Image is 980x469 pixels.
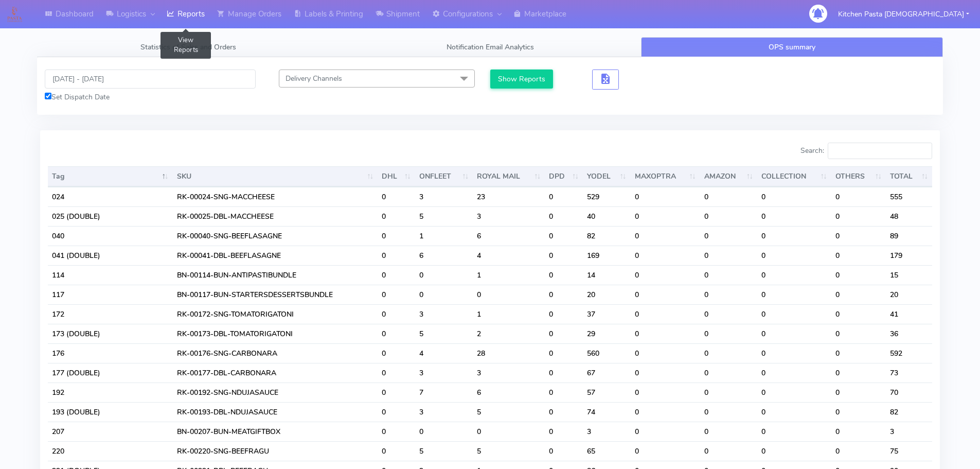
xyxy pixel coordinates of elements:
[173,363,378,383] td: RK-00177-DBL-CARBONARA
[631,324,700,343] td: 0
[757,422,831,441] td: 0
[545,187,583,206] td: 0
[831,304,886,324] td: 0
[473,324,545,343] td: 2
[545,206,583,226] td: 0
[45,92,256,102] div: Set Dispatch Date
[48,343,173,363] td: 176
[583,166,631,187] th: YODEL : activate to sort column ascending
[173,285,378,304] td: BN-00117-BUN-STARTERSDESSERTSBUNDLE
[473,285,545,304] td: 0
[48,166,173,187] th: Tag: activate to sort column descending
[831,422,886,441] td: 0
[831,226,886,246] td: 0
[545,265,583,285] td: 0
[173,441,378,461] td: RK-00220-SNG-BEEFRAGU
[831,187,886,206] td: 0
[583,422,631,441] td: 3
[757,246,831,265] td: 0
[583,187,631,206] td: 529
[886,363,932,383] td: 73
[415,226,473,246] td: 1
[700,324,757,343] td: 0
[830,4,977,25] button: Kitchen Pasta [DEMOGRAPHIC_DATA]
[757,285,831,304] td: 0
[769,42,815,52] span: OPS summary
[631,363,700,383] td: 0
[473,441,545,461] td: 5
[415,363,473,383] td: 3
[700,246,757,265] td: 0
[631,285,700,304] td: 0
[545,402,583,422] td: 0
[583,402,631,422] td: 74
[415,265,473,285] td: 0
[700,304,757,324] td: 0
[48,441,173,461] td: 220
[378,402,415,422] td: 0
[378,246,415,265] td: 0
[415,441,473,461] td: 5
[173,304,378,324] td: RK-00172-SNG-TOMATORIGATONI
[700,265,757,285] td: 0
[583,383,631,402] td: 57
[45,70,256,89] input: Pick the Daterange
[886,441,932,461] td: 75
[545,363,583,383] td: 0
[378,206,415,226] td: 0
[700,383,757,402] td: 0
[700,206,757,226] td: 0
[473,304,545,324] td: 1
[631,226,700,246] td: 0
[473,363,545,383] td: 3
[415,383,473,402] td: 7
[831,343,886,363] td: 0
[757,304,831,324] td: 0
[583,226,631,246] td: 82
[173,422,378,441] td: BN-00207-BUN-MEATGIFTBOX
[378,383,415,402] td: 0
[886,265,932,285] td: 15
[415,343,473,363] td: 4
[48,226,173,246] td: 040
[378,343,415,363] td: 0
[473,265,545,285] td: 1
[831,246,886,265] td: 0
[378,363,415,383] td: 0
[48,246,173,265] td: 041 (DOUBLE)
[631,304,700,324] td: 0
[415,422,473,441] td: 0
[886,226,932,246] td: 89
[173,324,378,343] td: RK-00173-DBL-TOMATORIGATONI
[631,246,700,265] td: 0
[545,324,583,343] td: 0
[415,246,473,265] td: 6
[583,246,631,265] td: 169
[545,343,583,363] td: 0
[473,206,545,226] td: 3
[757,383,831,402] td: 0
[545,246,583,265] td: 0
[583,206,631,226] td: 40
[48,265,173,285] td: 114
[831,402,886,422] td: 0
[415,187,473,206] td: 3
[286,74,342,83] span: Delivery Channels
[886,324,932,343] td: 36
[473,343,545,363] td: 28
[173,383,378,402] td: RK-00192-SNG-NDUJASAUCE
[173,166,378,187] th: SKU: activate to sort column ascending
[631,206,700,226] td: 0
[473,402,545,422] td: 5
[48,363,173,383] td: 177 (DOUBLE)
[583,441,631,461] td: 65
[48,206,173,226] td: 025 (DOUBLE)
[828,143,932,159] input: Search:
[757,187,831,206] td: 0
[886,422,932,441] td: 3
[473,166,545,187] th: ROYAL MAIL : activate to sort column ascending
[831,363,886,383] td: 0
[173,206,378,226] td: RK-00025-DBL-MACCHEESE
[757,441,831,461] td: 0
[757,206,831,226] td: 0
